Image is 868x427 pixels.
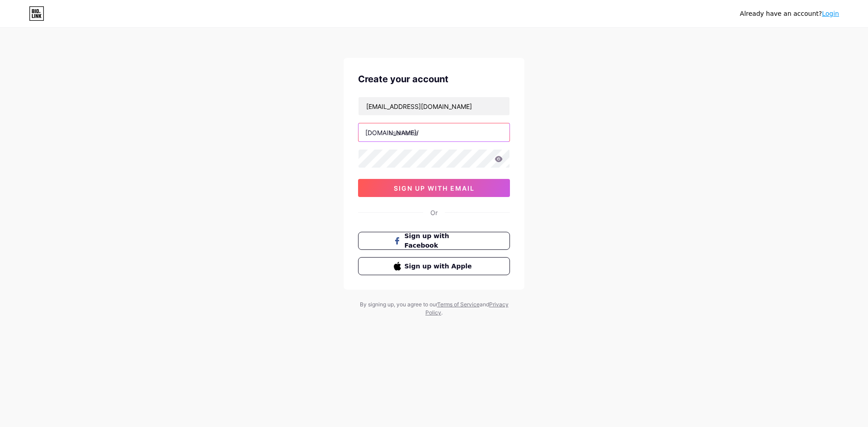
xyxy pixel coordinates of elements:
a: Login [822,10,839,17]
input: Email [359,97,509,115]
a: Terms of Service [437,301,480,308]
div: By signing up, you agree to our and . [357,300,511,317]
div: [DOMAIN_NAME]/ [365,128,419,137]
div: Create your account [358,72,510,86]
button: Sign up with Apple [358,257,510,275]
input: username [359,123,509,141]
div: Or [430,208,438,217]
span: Sign up with Facebook [405,231,475,250]
button: sign up with email [358,179,510,197]
span: sign up with email [394,184,475,192]
button: Sign up with Facebook [358,232,510,250]
span: Sign up with Apple [405,262,475,271]
div: Already have an account? [740,9,839,19]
